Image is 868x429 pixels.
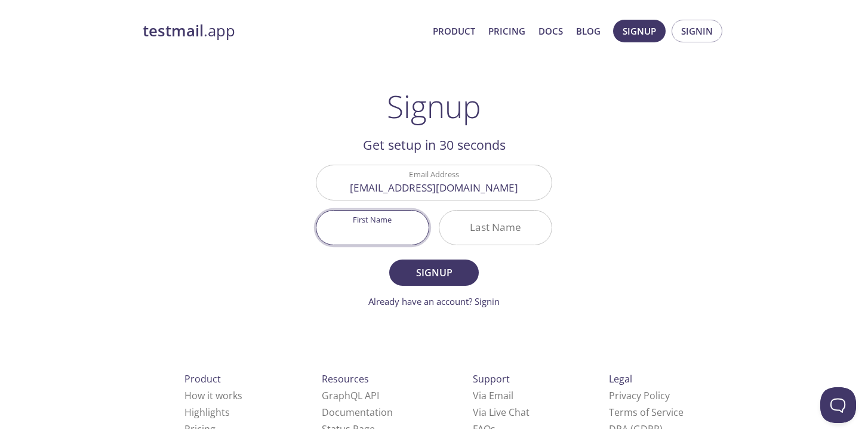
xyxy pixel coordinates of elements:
a: Terms of Service [609,406,684,419]
span: Signup [402,264,466,281]
strong: testmail [143,20,204,41]
a: Documentation [322,406,393,419]
h1: Signup [387,88,481,124]
button: Signup [613,20,666,42]
a: Via Email [473,389,513,402]
span: Legal [609,372,632,385]
button: Signin [672,20,722,42]
span: Product [184,372,221,385]
a: Already have an account? Signin [368,295,500,307]
a: testmail.app [143,21,423,41]
a: Pricing [488,23,525,39]
a: Docs [538,23,563,39]
a: How it works [184,389,242,402]
iframe: Help Scout Beacon - Open [820,387,856,423]
a: Via Live Chat [473,406,530,419]
span: Signin [681,23,713,39]
button: Signup [389,260,479,286]
span: Resources [322,372,369,385]
a: GraphQL API [322,389,379,402]
a: Privacy Policy [609,389,670,402]
a: Highlights [184,406,230,419]
a: Product [433,23,475,39]
span: Support [473,372,510,385]
h2: Get setup in 30 seconds [316,135,552,155]
a: Blog [576,23,601,39]
span: Signup [623,23,656,39]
